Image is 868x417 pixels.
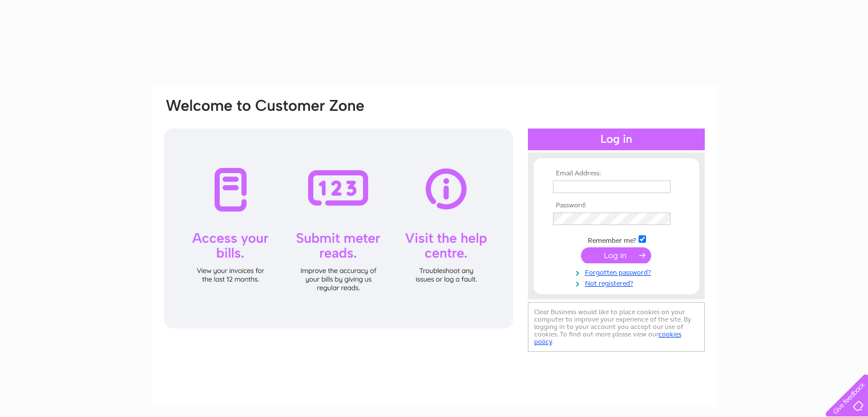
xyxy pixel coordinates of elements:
th: Email Address: [550,170,683,178]
input: Submit [581,247,651,263]
th: Password: [550,202,683,210]
div: Clear Business would like to place cookies on your computer to improve your experience of the sit... [528,302,705,352]
a: Not registered? [553,277,683,288]
a: cookies policy [534,330,681,346]
a: Forgotten password? [553,266,683,277]
td: Remember me? [550,234,683,245]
